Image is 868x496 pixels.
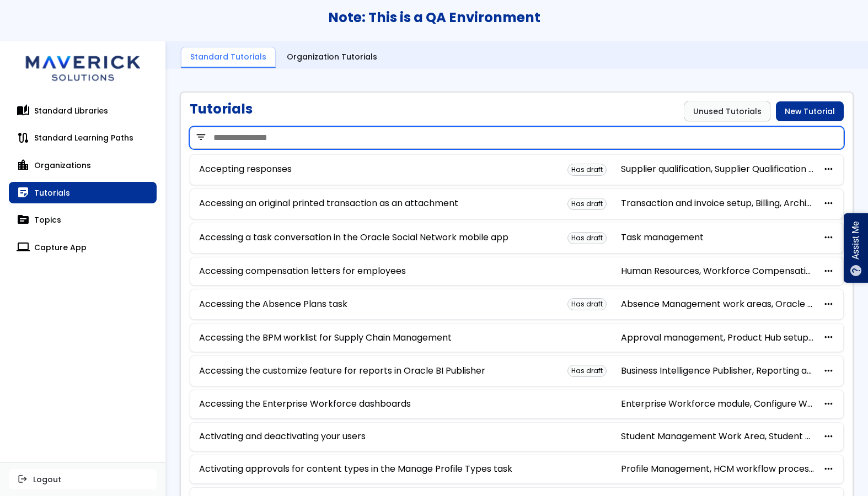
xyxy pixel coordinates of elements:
a: topicTopics [9,209,157,231]
a: Activating approvals for content types in the Manage Profile Types task [199,464,512,474]
a: Organization Tutorials [278,47,386,68]
a: Accessing the customize feature for reports in Oracle BI Publisher [199,366,485,376]
button: more_horiz [823,299,834,310]
button: more_horiz [823,464,834,475]
div: Has draft [567,164,607,176]
div: Has draft [567,198,607,210]
div: Absence Management work areas, Oracle Absence Management Cloud Overview, Archive HCM, and Absence... [621,299,814,309]
button: more_horiz [823,198,834,209]
span: topic [18,214,29,225]
button: more_horiz [823,332,834,343]
span: location_city [18,160,29,171]
div: Student Management Work Area and Student Account Creation and Management [621,432,814,441]
a: Accessing an original printed transaction as an attachment [199,198,458,208]
a: Accessing compensation letters for employees [199,266,406,276]
span: filter_list [195,132,207,143]
span: auto_stories [18,105,29,116]
a: Accessing the Enterprise Workforce dashboards [199,399,411,409]
button: more_horiz [823,266,834,277]
button: logoutLogout [9,469,157,489]
button: more_horiz [823,432,834,442]
img: logo.svg [17,41,149,91]
a: sticky_note_2Tutorials [9,182,157,204]
a: Standard Tutorials [181,47,276,68]
button: more_horiz [823,233,834,243]
div: Assist Me [844,213,868,283]
span: Assist Me [850,222,861,260]
a: New Tutorial [776,101,844,121]
div: Has draft [567,365,607,377]
a: routeStandard Learning Paths [9,127,157,149]
span: route [18,132,29,143]
button: more_horiz [823,164,834,175]
a: Accepting responses [199,164,292,174]
div: Enterprise Workforce module, Configure Workforce, EPM Navigation, Archive EPM, and EPBCS Enterpri... [621,399,814,409]
a: Unused Tutorials [684,101,770,121]
a: Accessing the BPM worklist for Supply Chain Management [199,333,452,343]
h1: Tutorials [190,101,253,121]
span: computer [18,242,29,253]
span: logout [18,475,28,483]
div: Human Resources, Workforce Compensation Worksheets, Workforce compensation plans, Workforce Compe... [621,266,814,276]
a: location_cityOrganizations [9,154,157,176]
a: computerCapture App [9,236,157,258]
a: Accessing the Absence Plans task [199,299,347,309]
button: more_horiz [823,366,834,376]
div: Profile Management, HCM workflow processes, Workflow, Approvals, and Notifications, Archive HCM, ... [621,464,814,474]
div: Has draft [567,298,607,310]
div: Has draft [567,232,607,244]
button: more_horiz [823,399,834,409]
span: sticky_note_2 [18,187,29,198]
div: Business Intelligence Publisher, Reporting and Audit, Reporting, Transactions: Business Intellige... [621,366,814,376]
div: Supplier qualification, Supplier Qualification Management, Supplier Qualifications, Module 1 - Ma... [621,164,814,174]
div: Task management [621,233,814,242]
a: Activating and deactivating your users [199,432,366,441]
a: auto_storiesStandard Libraries [9,100,157,122]
div: Approval management, Product Hub setup and configuration, and Archive SCM [621,333,814,343]
a: Accessing a task conversation in the Oracle Social Network mobile app [199,233,508,242]
div: Transaction and invoice setup, Billing, and Archive FIN [621,198,814,208]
